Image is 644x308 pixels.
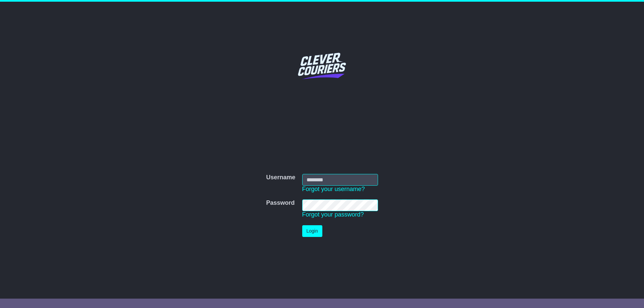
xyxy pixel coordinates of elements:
[302,186,365,192] a: Forgot your username?
[266,174,295,181] label: Username
[302,225,322,237] button: Login
[266,199,294,207] label: Password
[293,37,351,94] img: Clever Couriers
[302,211,364,218] a: Forgot your password?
